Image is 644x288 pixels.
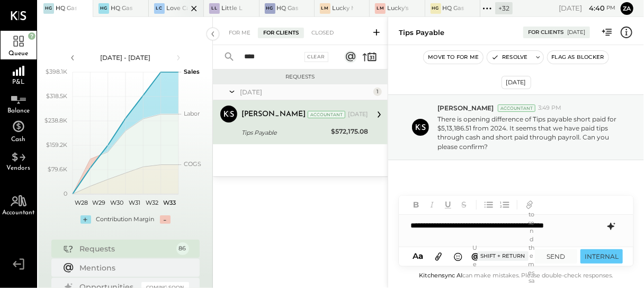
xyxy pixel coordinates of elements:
div: HG [265,3,275,14]
text: Labor [184,110,200,117]
span: [PERSON_NAME] [437,103,494,112]
button: SEND [535,249,577,264]
div: + 32 [495,2,513,14]
span: 4 : 40 [584,3,605,13]
div: [DATE] [240,88,371,97]
div: Tips Payable [399,28,444,38]
text: COGS [184,161,201,168]
div: - [160,215,171,224]
span: 3:49 PM [538,104,561,112]
button: @ [469,250,484,263]
div: For Clients [258,28,304,38]
div: LM [375,3,386,14]
div: [DATE] - [DATE] [80,53,171,62]
div: For Me [223,28,256,38]
div: [DATE] [567,29,585,36]
div: HG [99,3,109,14]
div: Mentions [80,263,184,273]
span: P&L [13,79,25,85]
a: Cash [1,117,37,145]
button: Unordered List [482,198,496,212]
button: INTERNAL [580,249,623,264]
div: + [80,215,91,224]
a: P&L [1,59,37,88]
text: W29 [92,199,105,206]
button: Ordered List [498,198,512,212]
div: Requests [80,243,171,254]
span: a [418,251,423,261]
text: $398.1K [46,68,67,75]
button: Za [621,2,633,15]
div: Closed [306,28,339,38]
button: Add URL [523,198,536,212]
div: For Clients [528,29,563,36]
span: Accountant [3,210,35,216]
text: $79.6K [48,165,67,173]
span: Vendors [7,165,31,171]
text: $318.5K [46,92,67,100]
div: LM [320,3,330,14]
a: Vendors [1,145,37,174]
div: Accountant [308,111,345,118]
div: [DATE] [502,76,531,89]
a: Queue [1,31,37,59]
div: Clear [305,52,329,62]
button: Strikethrough [457,198,471,212]
button: Move to for me [424,51,483,64]
text: Sales [184,68,200,75]
text: W33 [163,199,176,206]
button: Bold [409,198,423,212]
span: Balance [7,108,30,114]
p: There is opening difference of Tips payable short paid for $5,13,186.51 from 2024. It seems that ... [437,115,625,151]
text: W30 [110,199,123,206]
a: Accountant [1,190,37,219]
div: LL [209,3,220,14]
button: Italic [425,198,439,212]
text: W32 [146,199,158,206]
div: Requests [218,73,382,81]
text: $159.2K [46,141,67,149]
text: W31 [128,199,140,206]
div: [PERSON_NAME] [241,109,306,120]
div: HG [431,3,441,14]
span: Queue [9,50,29,57]
div: [DATE] [348,110,368,119]
div: 86 [176,242,189,255]
div: Contribution Margin [96,215,155,224]
button: Underline [441,198,455,212]
button: Flag as Blocker [548,51,609,64]
a: Balance [1,88,37,117]
span: pm [606,4,615,12]
div: HG [43,3,54,14]
div: Tips Payable [241,127,328,138]
span: @ [472,251,480,261]
span: Shift + Return [478,251,529,261]
div: LC [154,3,165,14]
div: Accountant [498,104,535,112]
text: $238.8K [44,117,67,124]
text: 0 [64,190,67,197]
button: Resolve [487,51,532,64]
div: 1 [373,88,382,96]
button: Aa [409,250,426,262]
div: [DATE] [559,3,615,13]
div: $572,175.08 [331,126,368,137]
text: W28 [75,199,88,206]
span: Cash [12,136,26,143]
